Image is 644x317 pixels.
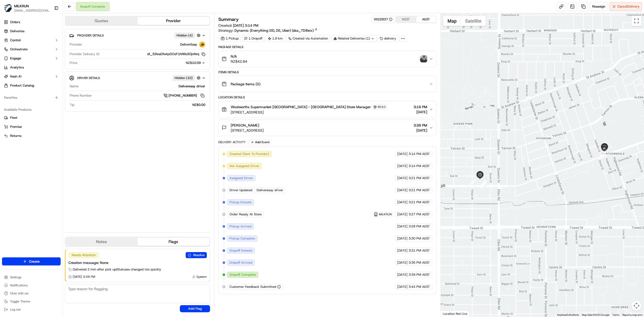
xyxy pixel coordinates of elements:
button: Provider DetailsHidden (4) [69,31,206,39]
span: [DATE] [397,176,408,180]
a: Dynamic (Everything DD, DE, Uber) (dss_7D8eix) [234,28,317,33]
span: Notifications [10,283,28,287]
div: Location Not Live [441,310,470,317]
span: Driver Updated [229,188,252,192]
img: MILKRUN [4,4,12,12]
span: Engage [10,56,21,61]
span: [DATE] [397,236,408,241]
span: Toggle Theme [10,299,30,303]
button: Settings [2,274,61,281]
span: 3:44 PM AEST [409,285,430,289]
span: [DATE] [397,272,408,277]
span: Orchestrate [10,47,28,52]
span: Pickup Enroute [229,200,252,205]
div: 6 [600,152,606,159]
div: NZ$0.00 [76,103,205,107]
span: [DATE] [397,248,408,253]
span: Price [70,61,77,65]
button: Create [2,257,61,265]
button: Woolworths Supermarket [GEOGRAPHIC_DATA] - [GEOGRAPHIC_DATA] Store Manager9010[STREET_ADDRESS]3:1... [219,101,436,118]
span: 3:36 PM AEST [409,260,430,265]
button: Nash AI [2,72,61,81]
a: Report a map error [622,313,642,316]
span: [STREET_ADDRESS] [231,110,387,115]
button: Notifications [2,282,61,289]
div: Creation message: None [68,260,207,265]
span: Pickup Arrived [229,224,252,229]
span: 3:21 PM AEST [409,200,430,205]
button: AEST [416,16,436,23]
button: Flags [137,238,209,246]
button: [EMAIL_ADDRESS][DOMAIN_NAME] [14,9,50,13]
span: Settings [10,275,21,279]
span: 3:39 PM AEST [409,272,430,277]
button: Quotes [65,17,137,25]
button: Driver DetailsHidden (10) [69,74,206,82]
div: 3 [469,179,476,185]
button: Hidden (4) [174,32,202,38]
span: Nash AI [10,74,21,79]
span: [DATE] [414,128,427,133]
img: Google [442,310,459,317]
button: Show street map [443,16,461,26]
span: 3:28 PM AEST [409,224,430,229]
span: Control [10,38,21,43]
span: Deliveries [10,29,24,33]
span: Returns [10,134,21,138]
button: NZ$10.09 [161,61,205,65]
div: delivery [378,35,398,42]
button: Toggle fullscreen view [631,16,641,26]
span: MILKRUN [379,212,392,216]
div: 1 Dropoff [242,35,265,42]
span: [DATE] [397,285,408,289]
span: [DATE] [397,200,408,205]
span: DeliverEasy [180,42,197,47]
a: [PHONE_NUMBER] [164,93,205,98]
button: Toggle Theme [2,298,61,305]
button: Orchestrate [2,45,61,53]
span: 3:30 PM AEST [409,236,430,241]
span: [DATE] [397,212,408,217]
span: Dropoff Complete [229,272,256,277]
span: Delivereasy driver [257,188,283,192]
span: Map data ©2025 Google [582,313,609,316]
span: Phone Number [70,93,92,98]
div: Delivery Activity [218,140,246,144]
button: MILKRUN [14,4,29,9]
span: Customer Feedback Submitted [229,285,276,289]
span: Chat with us! [10,291,28,295]
span: Package Items ( 5 ) [231,82,260,87]
span: Hidden ( 10 ) [175,76,193,80]
span: [DATE] [397,260,408,265]
span: [DATE] 3:39 PM [73,275,95,279]
span: 3:16 PM [414,104,427,109]
div: 4 [480,180,487,187]
img: photo_proof_of_delivery image [420,55,427,62]
span: Hidden ( 4 ) [177,33,193,38]
span: Provider Delivery ID [70,52,99,56]
span: Created (Sent To Provider) [229,152,269,156]
div: Package Details [218,45,436,49]
span: Delivered 2 min after pick up | Statuses changed too quickly [73,267,161,272]
span: Provider Details [77,33,104,37]
div: Items Details [218,70,436,74]
span: Dropoff Arrived [229,260,252,265]
a: Returns [4,134,59,138]
button: 5522837 [374,17,392,22]
h3: Summary [218,17,239,22]
a: Promise [4,125,59,129]
span: 9010 [378,105,386,109]
span: [PERSON_NAME] [231,123,259,128]
button: Show satellite imagery [461,16,486,26]
span: Log out [10,307,20,311]
span: 3:14 PM AEST [409,164,430,168]
span: [DATE] [397,152,408,156]
button: Control [2,36,61,44]
button: dl_32leaDfwtpGOzF1hRifs3OjnNrq [147,52,205,56]
span: System [196,275,207,279]
div: 1 Pickup [218,35,241,42]
span: [PHONE_NUMBER] [169,93,197,98]
span: Driver Details [77,76,100,80]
